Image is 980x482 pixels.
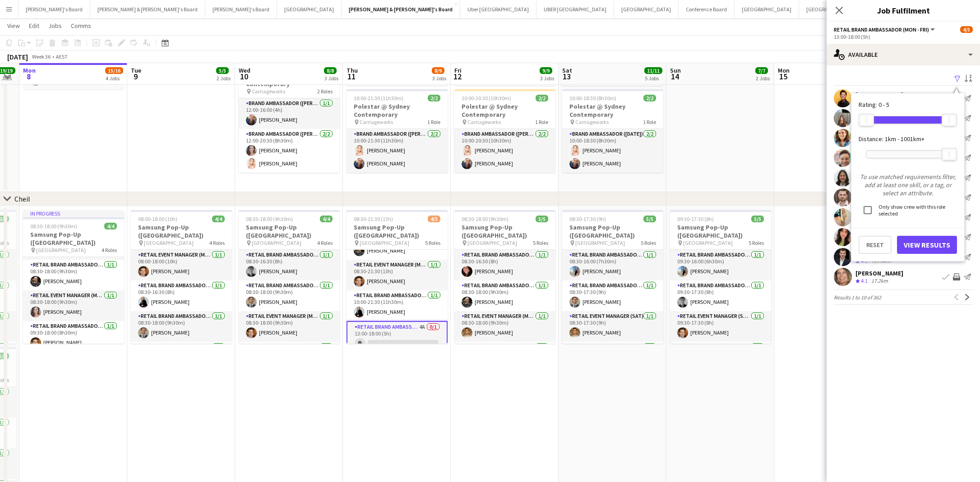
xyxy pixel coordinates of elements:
[432,75,446,82] div: 3 Jobs
[454,66,462,74] span: Fri
[237,71,250,82] span: 10
[90,0,205,18] button: [PERSON_NAME] & [PERSON_NAME]'s Board
[562,250,663,280] app-card-role: RETAIL Brand Ambassador ([DATE])1/108:30-16:00 (7h30m)[PERSON_NAME]
[317,88,333,95] span: 2 Roles
[23,210,124,217] div: In progress
[859,101,889,109] label: Rating: 0 - 5
[71,22,91,30] span: Comms
[347,290,448,321] app-card-role: RETAIL Brand Ambassador (Mon - Fri)1/110:00-21:30 (11h30m)[PERSON_NAME]
[252,88,285,95] span: Carriageworks
[643,119,656,125] span: 1 Role
[320,216,333,222] span: 4/4
[679,0,735,18] button: Conference Board
[360,239,409,246] span: [GEOGRAPHIC_DATA]
[246,216,293,222] span: 08:30-18:00 (9h30m)
[144,239,194,246] span: [GEOGRAPHIC_DATA]
[239,223,340,239] h3: Samsung Pop-Up ([GEOGRAPHIC_DATA])
[562,210,663,344] app-job-card: 08:30-17:30 (9h)5/5Samsung Pop-Up ([GEOGRAPHIC_DATA]) [GEOGRAPHIC_DATA]5 RolesRETAIL Brand Ambass...
[23,66,36,74] span: Mon
[454,250,555,280] app-card-role: RETAIL Brand Ambassador (Mon - Fri)1/108:30-16:30 (8h)[PERSON_NAME]
[454,280,555,311] app-card-role: RETAIL Brand Ambassador (Mon - Fri)1/108:30-18:00 (9h30m)[PERSON_NAME]
[347,210,448,344] app-job-card: 08:30-21:30 (13h)4/5Samsung Pop-Up ([GEOGRAPHIC_DATA]) [GEOGRAPHIC_DATA]5 Roles08:30-20:00 (11h30...
[23,260,124,290] app-card-role: RETAIL Brand Ambassador (Mon - Fri)1/108:30-18:00 (9h30m)[PERSON_NAME]
[799,0,864,18] button: [GEOGRAPHIC_DATA]
[562,280,663,311] app-card-role: RETAIL Brand Ambassador ([DATE])1/108:30-17:30 (9h)[PERSON_NAME]
[4,20,23,32] a: View
[834,26,929,33] span: RETAIL Brand Ambassador (Mon - Fri)
[749,239,764,246] span: 5 Roles
[562,89,663,173] app-job-card: 10:00-18:30 (8h30m)2/2Polestar @ Sydney Contemporary Carriageworks1 RoleBrand Ambassador ([DATE])...
[324,67,337,74] span: 8/8
[342,0,460,18] button: [PERSON_NAME] & [PERSON_NAME]'s Board
[354,216,393,222] span: 08:30-21:30 (13h)
[855,269,903,277] div: [PERSON_NAME]
[105,67,123,74] span: 15/16
[347,89,448,173] div: 10:00-21:30 (11h30m)2/2Polestar @ Sydney Contemporary Carriageworks1 RoleBrand Ambassador ([PERSO...
[347,260,448,290] app-card-role: RETAIL Event Manager (Mon - Fri)1/108:30-21:30 (13h)[PERSON_NAME]
[454,129,555,173] app-card-role: Brand Ambassador ([PERSON_NAME])2/210:00-20:30 (10h30m)[PERSON_NAME][PERSON_NAME]
[205,0,277,18] button: [PERSON_NAME]'s Board
[23,210,124,344] app-job-card: In progress08:30-18:00 (9h30m)4/4Samsung Pop-Up ([GEOGRAPHIC_DATA]) [GEOGRAPHIC_DATA]4 RolesRETAI...
[102,247,117,253] span: 4 Roles
[239,66,250,74] span: Wed
[432,67,444,74] span: 8/9
[7,22,20,30] span: View
[22,71,36,82] span: 8
[641,239,656,246] span: 5 Roles
[347,321,448,353] app-card-role: RETAIL Brand Ambassador (Mon - Fri)4A0/113:00-18:00 (5h)
[239,210,340,344] app-job-card: 08:30-18:00 (9h30m)4/4Samsung Pop-Up ([GEOGRAPHIC_DATA]) [GEOGRAPHIC_DATA]4 RolesRETAIL Brand Amb...
[855,91,903,99] div: [PERSON_NAME]
[562,129,663,173] app-card-role: Brand Ambassador ([DATE])2/210:00-18:30 (8h30m)[PERSON_NAME][PERSON_NAME]
[45,20,65,32] a: Jobs
[67,20,95,32] a: Comms
[427,119,440,125] span: 1 Role
[562,223,663,239] h3: Samsung Pop-Up ([GEOGRAPHIC_DATA])
[131,210,232,344] div: 08:00-18:00 (10h)4/4Samsung Pop-Up ([GEOGRAPHIC_DATA]) [GEOGRAPHIC_DATA]4 RolesRETAIL Event Manag...
[755,67,768,74] span: 7/7
[347,129,448,173] app-card-role: Brand Ambassador ([PERSON_NAME])2/210:00-21:30 (11h30m)[PERSON_NAME][PERSON_NAME]
[317,239,333,246] span: 4 Roles
[345,71,358,82] span: 11
[454,210,555,344] app-job-card: 08:30-18:00 (9h30m)5/5Samsung Pop-Up ([GEOGRAPHIC_DATA]) [GEOGRAPHIC_DATA]5 RolesRETAIL Brand Amb...
[669,71,681,82] span: 14
[670,210,771,344] app-job-card: 09:30-17:30 (8h)5/5Samsung Pop-Up ([GEOGRAPHIC_DATA]) [GEOGRAPHIC_DATA]5 RolesRETAIL Brand Ambass...
[859,169,957,201] p: To use matched requirements filter, add at least one skill, or a tag, or select an attribute.
[212,216,225,222] span: 4/4
[575,119,609,125] span: Carriageworks
[454,102,555,119] h3: Polestar @ Sydney Contemporary
[131,342,232,372] app-card-role: RETAIL Brand Ambassador (Mon - Fri)1/1
[454,342,555,372] app-card-role: RETAIL Brand Ambassador (Mon - Fri)1/1
[756,75,770,82] div: 2 Jobs
[239,311,340,342] app-card-role: RETAIL Event Manager (Mon - Fri)1/108:30-18:00 (9h30m)[PERSON_NAME]
[670,311,771,342] app-card-role: RETAIL Event Manager (Sun)1/109:30-17:30 (8h)[PERSON_NAME]
[834,33,973,40] div: 13:00-18:00 (5h)
[217,75,231,82] div: 2 Jobs
[347,223,448,239] h3: Samsung Pop-Up ([GEOGRAPHIC_DATA])
[104,223,117,230] span: 4/4
[454,311,555,342] app-card-role: RETAIL Event Manager (Mon - Fri)1/108:30-18:00 (9h30m)[PERSON_NAME]
[324,75,338,82] div: 3 Jobs
[834,294,881,301] span: Results 1 to 10 of 362
[569,95,616,101] span: 10:00-18:30 (8h30m)
[454,89,555,173] div: 10:00-20:30 (10h30m)2/2Polestar @ Sydney Contemporary Carriageworks1 RoleBrand Ambassador ([PERSO...
[48,22,62,30] span: Jobs
[239,98,340,129] app-card-role: Brand Ambassador ([PERSON_NAME])1/112:00-16:00 (4h)[PERSON_NAME]
[239,342,340,372] app-card-role: RETAIL Brand Ambassador (Mon - Fri)1/1
[239,59,340,173] div: 12:00-20:30 (8h30m)3/3Polestar @ Sydney Contemporary Carriageworks2 RolesBrand Ambassador ([PERSO...
[536,216,548,222] span: 5/5
[428,216,440,222] span: 4/5
[23,290,124,321] app-card-role: RETAIL Event Manager (Mon - Fri)1/108:30-18:00 (9h30m)[PERSON_NAME]
[129,71,141,82] span: 9
[827,5,980,16] h3: Job Fulfilment
[535,119,548,125] span: 1 Role
[778,66,790,74] span: Mon
[960,26,973,33] span: 4/5
[536,0,614,18] button: UBER [GEOGRAPHIC_DATA]
[425,239,440,246] span: 5 Roles
[131,250,232,280] app-card-role: RETAIL Event Manager (Mon - Fri)1/108:00-18:00 (10h)[PERSON_NAME]
[562,66,572,74] span: Sat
